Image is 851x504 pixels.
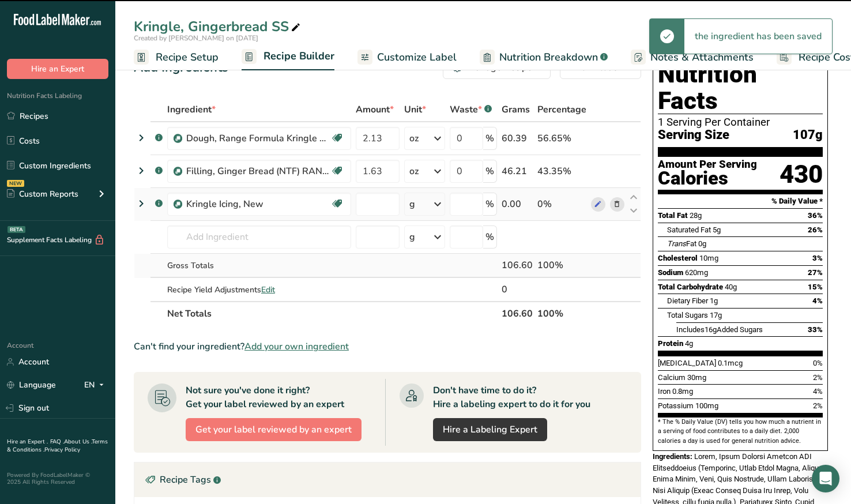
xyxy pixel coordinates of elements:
span: Ingredients: [653,452,692,461]
div: Filling, Ginger Bread (NTF) RANGE [186,164,330,178]
span: Customize Label [377,50,457,65]
a: Terms & Conditions . [7,438,108,454]
span: 4% [813,387,823,396]
h1: Nutrition Facts [658,61,823,114]
span: 10mg [699,254,718,262]
div: oz [409,164,419,178]
i: Trans [667,239,686,248]
span: 2% [813,373,823,382]
span: Recipe Setup [156,50,219,65]
span: 1g [710,296,718,305]
div: Amount Per Serving [658,159,757,170]
a: Customize Label [357,44,457,70]
a: Nutrition Breakdown [480,44,608,70]
img: Sub Recipe [174,167,182,176]
span: 0.8mg [672,387,693,396]
a: Language [7,375,56,395]
span: Sodium [658,268,683,277]
span: 107g [793,128,823,142]
span: 0g [698,239,706,248]
span: 17g [710,311,722,319]
span: Recipe Builder [263,48,334,64]
div: EN [84,378,108,392]
div: Open Intercom Messenger [812,465,839,492]
div: 0% [537,197,586,211]
span: Total Fat [658,211,688,220]
span: 100mg [695,401,718,410]
a: Privacy Policy [44,446,80,454]
div: Kringle, Gingerbread SS [134,16,303,37]
div: Don't have time to do it? Hire a labeling expert to do it for you [433,383,590,411]
th: 100% [535,301,589,325]
section: % Daily Value * [658,194,823,208]
div: NEW [7,180,24,187]
div: Powered By FoodLabelMaker © 2025 All Rights Reserved [7,472,108,486]
div: 60.39 [502,131,533,145]
div: Gross Totals [167,259,351,272]
span: Serving Size [658,128,729,142]
span: Add your own ingredient [244,340,349,353]
div: Can't find your ingredient? [134,340,641,353]
div: 56.65% [537,131,586,145]
img: Sub Recipe [174,134,182,143]
span: Dietary Fiber [667,296,708,305]
span: 0.1mcg [718,359,743,367]
span: Potassium [658,401,694,410]
span: Includes Added Sugars [676,325,763,334]
input: Add Ingredient [167,225,351,249]
span: Notes & Attachments [650,50,754,65]
span: 36% [808,211,823,220]
div: Not sure you've done it right? Get your label reviewed by an expert [186,383,344,411]
a: Recipe Setup [134,44,219,70]
div: 46.21 [502,164,533,178]
a: Hire an Expert . [7,438,48,446]
div: 430 [780,159,823,190]
span: Get your label reviewed by an expert [195,423,352,437]
div: 0 [502,283,533,296]
span: Edit [261,284,275,295]
span: Protein [658,339,683,348]
th: Net Totals [165,301,499,325]
div: 106.60 [502,258,533,272]
a: FAQ . [50,438,64,446]
div: BETA [7,226,25,233]
span: [MEDICAL_DATA] [658,359,716,367]
span: 27% [808,268,823,277]
span: Grams [502,103,530,116]
span: 0% [813,359,823,367]
div: 43.35% [537,164,586,178]
span: Iron [658,387,671,396]
span: 16g [705,325,717,334]
span: Fat [667,239,696,248]
section: * The % Daily Value (DV) tells you how much a nutrient in a serving of food contributes to a dail... [658,418,823,446]
span: 4% [812,296,823,305]
span: 28g [690,211,702,220]
button: Hire an Expert [7,59,108,79]
span: 5g [713,225,721,234]
div: g [409,230,415,244]
span: 30mg [687,373,706,382]
span: 620mg [685,268,708,277]
span: 40g [725,283,737,291]
span: Cholesterol [658,254,698,262]
div: Custom Reports [7,188,78,200]
div: Calories [658,170,757,187]
span: 4g [685,339,693,348]
span: Total Carbohydrate [658,283,723,291]
span: Ingredient [167,103,216,116]
span: Amount [356,103,394,116]
span: Created by [PERSON_NAME] on [DATE] [134,33,258,43]
div: Dough, Range Formula Kringle NTF Reformulation [186,131,330,145]
div: 100% [537,258,586,272]
div: Kringle Icing, New [186,197,330,211]
div: g [409,197,415,211]
span: 15% [808,283,823,291]
a: Notes & Attachments [631,44,754,70]
a: About Us . [64,438,92,446]
button: Get your label reviewed by an expert [186,418,362,441]
img: Sub Recipe [174,200,182,209]
span: 3% [812,254,823,262]
a: Hire a Labeling Expert [433,418,547,441]
span: 2% [813,401,823,410]
div: the ingredient has been saved [684,19,832,54]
